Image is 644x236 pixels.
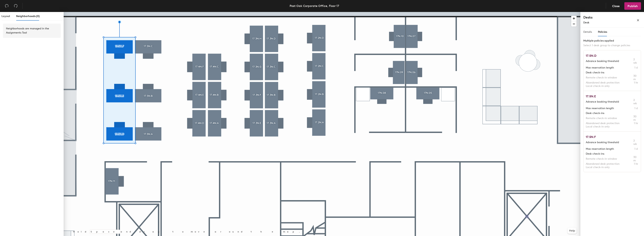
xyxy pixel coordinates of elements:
span: Local check-in only [586,166,639,169]
span: 1 d [634,66,638,69]
span: Policies [598,30,607,34]
span: Remote check-in window [586,157,633,161]
span: 30 m [633,74,639,81]
span: close [637,19,639,22]
span: 2 wk [633,139,639,146]
span: Max reservation length [586,66,633,69]
span: Advance booking threshold [586,100,633,103]
span: Desk check-ins [586,152,639,156]
span: Publish [628,4,638,8]
button: Publish [624,2,641,10]
span: 30 m [633,115,639,122]
span: Abandoned desk protection [586,81,633,84]
button: Help [568,228,577,234]
span: Details [583,30,592,34]
span: Advance booking threshold [586,60,633,63]
div: Post Oak Corporate Office, Floor 17 [290,4,339,8]
h1: 17.5N.E [586,94,639,97]
span: Close [612,4,620,8]
span: 1 hr [634,81,638,84]
span: Desk check-ins [586,71,639,74]
span: Max reservation length [586,147,633,151]
span: 1 hr [634,122,638,125]
div: Multiple policies applied [583,39,641,42]
div: Select 1 desk group to change policies [583,44,641,47]
span: Local check-in only [586,125,639,128]
span: Abandoned desk protection [586,122,633,125]
button: Redo (⌘ + ⇧ + Z) [12,2,19,10]
span: Local check-in only [586,84,639,88]
h1: 17.5N.D [586,53,639,56]
span: 2 wk [633,58,639,65]
span: Neighborhoods (0) [16,15,40,18]
span: 1 d [634,107,638,110]
span: 2 wk [633,98,639,105]
span: Advance booking threshold [586,141,633,144]
button: Undo (⌘ + Z) [3,2,10,10]
h4: Desks [583,15,625,20]
span: Desk [583,21,589,24]
span: 1 hr [634,162,638,166]
span: 1 d [634,147,638,151]
span: 30 m [633,156,639,162]
div: Neighborhoods are managed in the Assignments Tool [6,27,58,35]
span: Remote check-in window [586,76,633,79]
h1: 17.5N.F [586,135,639,138]
span: Abandoned desk protection [586,162,633,166]
span: Desk check-ins [586,112,639,115]
span: undo [5,4,9,8]
span: Remote check-in window [586,117,633,120]
button: Close [609,2,623,10]
span: Max reservation length [586,107,633,110]
span: Layout [1,15,10,18]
